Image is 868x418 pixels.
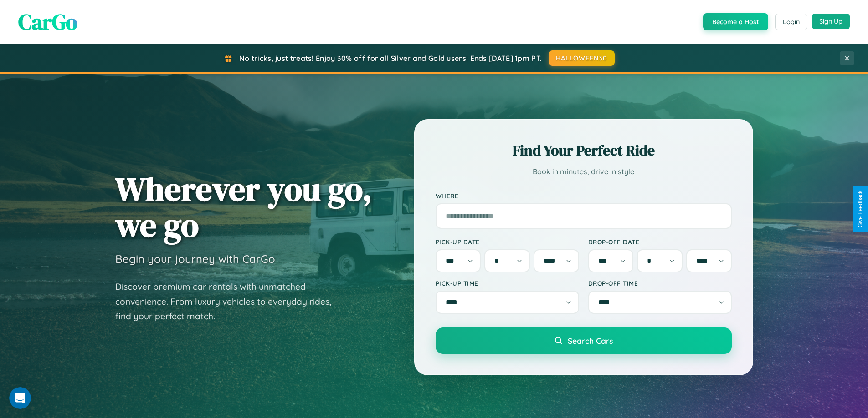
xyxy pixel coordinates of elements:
span: No tricks, just treats! Enjoy 30% off for all Silver and Gold users! Ends [DATE] 1pm PT. [239,54,542,63]
label: Pick-up Date [436,238,579,246]
span: Search Cars [568,336,613,346]
h2: Find Your Perfect Ride [436,141,732,161]
button: Sign Up [812,14,850,29]
h1: Wherever you go, we go [115,171,372,243]
button: Login [775,14,807,30]
iframe: Intercom live chat [9,387,31,409]
label: Where [436,192,732,200]
p: Discover premium car rentals with unmatched convenience. From luxury vehicles to everyday rides, ... [115,279,343,324]
span: CarGo [18,7,77,37]
label: Drop-off Time [588,279,732,287]
button: Become a Host [703,13,768,30]
button: HALLOWEEN30 [549,50,615,66]
div: Give Feedback [857,191,863,227]
button: Search Cars [436,327,732,354]
h3: Begin your journey with CarGo [115,252,275,266]
p: Book in minutes, drive in style [436,165,732,178]
label: Drop-off Date [588,238,732,246]
label: Pick-up Time [436,279,579,287]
